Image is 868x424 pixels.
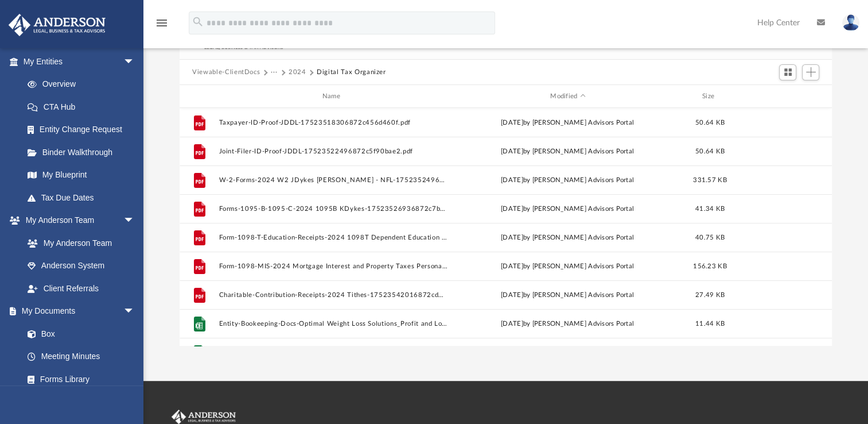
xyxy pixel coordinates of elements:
span: 27.49 KB [695,292,725,298]
span: arrow_drop_down [123,50,146,74]
button: Form-1098-MIS-2024 Mortgage Interest and Property Taxes Personal Home JKDykes-17523541406872cd5c9... [219,263,448,270]
a: CTA Hub [16,95,152,118]
div: [DATE] by [PERSON_NAME] Advisors Portal [453,261,682,272]
button: 2024 [289,67,306,78]
button: Entity-Bookeeping-Docs-Optimal Weight Loss Solutions_Profit and Loss-17525395226875a18259874.xlsx [219,320,448,327]
a: Forms Library [16,368,141,391]
button: Joint-Filer-ID-Proof-JDDL-17523522496872c5f90bae2.pdf [219,148,448,155]
span: 331.57 KB [693,177,726,183]
div: [DATE] by [PERSON_NAME] Advisors Portal [453,319,682,329]
a: My Anderson Teamarrow_drop_down [8,209,146,232]
a: Binder Walkthrough [16,141,152,164]
i: menu [155,16,169,30]
a: Client Referrals [16,277,146,300]
div: [DATE] by [PERSON_NAME] Advisors Portal [453,118,682,128]
a: Anderson System [16,255,146,277]
div: [DATE] by [PERSON_NAME] Advisors Portal [453,175,682,186]
i: search [192,16,204,28]
a: Meeting Minutes [16,345,146,368]
img: User Pic [842,14,859,31]
span: 11.44 KB [695,321,725,327]
div: [DATE] by [PERSON_NAME] Advisors Portal [453,290,682,300]
span: arrow_drop_down [123,209,146,233]
button: Digital Tax Organizer [317,67,386,78]
span: 156.23 KB [693,263,726,269]
div: Modified [453,91,682,102]
button: Charitable-Contribution-Receipts-2024 Tithes-17523542016872cd99ce7ec.pdf [219,291,448,299]
button: W-2-Forms-2024 W2 JDykes [PERSON_NAME] - NFL-17523524966872c6f06e3de.pdf [219,176,448,184]
div: Size [687,91,733,102]
div: [DATE] by [PERSON_NAME] Advisors Portal [453,204,682,214]
div: id [738,91,818,102]
div: [DATE] by [PERSON_NAME] Advisors Portal [453,147,682,157]
button: Add [802,64,819,80]
a: Tax Due Dates [16,186,152,209]
a: Entity Change Request [16,118,152,141]
div: Name [219,91,448,102]
img: Anderson Advisors Platinum Portal [5,14,109,36]
button: Switch to Grid View [779,64,796,80]
a: menu [155,22,169,30]
span: 41.34 KB [695,206,725,212]
a: My Anderson Team [16,232,141,255]
button: Taxpayer-ID-Proof-JDDL-17523518306872c456d460f.pdf [219,119,448,126]
span: 40.75 KB [695,234,725,241]
a: My Documentsarrow_drop_down [8,300,146,323]
button: Forms-1095-B-1095-C-2024 1095B KDykes-17523526936872c7b5837a3.pdf [219,205,448,213]
a: Overview [16,73,152,96]
a: My Blueprint [16,164,146,187]
button: Viewable-ClientDocs [192,67,260,78]
div: [DATE] by [PERSON_NAME] Advisors Portal [453,233,682,243]
button: ··· [271,67,278,78]
a: My Entitiesarrow_drop_down [8,50,152,73]
button: Form-1098-T-Education-Receipts-2024 1098T Dependent Education [PERSON_NAME]-17523528086872c828e91... [219,234,448,241]
span: 50.64 KB [695,148,725,155]
span: arrow_drop_down [123,300,146,323]
span: 50.64 KB [695,120,725,126]
div: id [185,91,213,102]
div: grid [180,108,832,346]
a: Box [16,322,141,345]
